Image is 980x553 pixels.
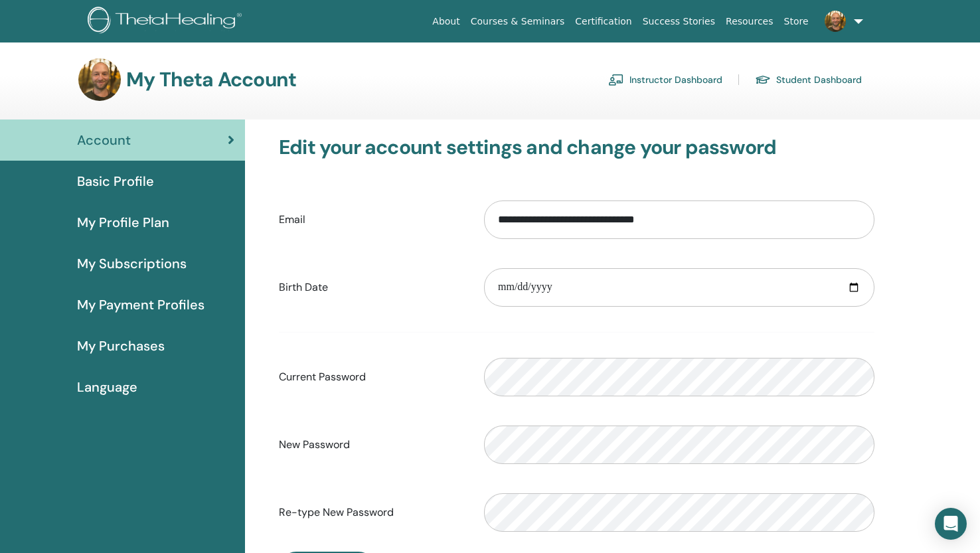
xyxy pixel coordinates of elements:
[88,7,246,37] img: logo.png
[77,130,131,150] span: Account
[608,74,624,86] img: chalkboard-teacher.svg
[279,135,874,159] h3: Edit your account settings and change your password
[78,58,121,101] img: default.jpg
[269,432,474,457] label: New Password
[935,508,967,540] div: Open Intercom Messenger
[126,68,296,92] h3: My Theta Account
[77,254,187,274] span: My Subscriptions
[77,377,137,397] span: Language
[269,275,474,300] label: Birth Date
[720,9,779,34] a: Resources
[269,364,474,390] label: Current Password
[570,9,637,34] a: Certification
[77,212,169,232] span: My Profile Plan
[77,295,204,315] span: My Payment Profiles
[77,336,165,356] span: My Purchases
[755,69,862,90] a: Student Dashboard
[77,171,154,191] span: Basic Profile
[269,500,474,525] label: Re-type New Password
[755,74,771,86] img: graduation-cap.svg
[269,207,474,232] label: Email
[637,9,720,34] a: Success Stories
[608,69,722,90] a: Instructor Dashboard
[465,9,570,34] a: Courses & Seminars
[427,9,465,34] a: About
[825,11,846,32] img: default.jpg
[779,9,814,34] a: Store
